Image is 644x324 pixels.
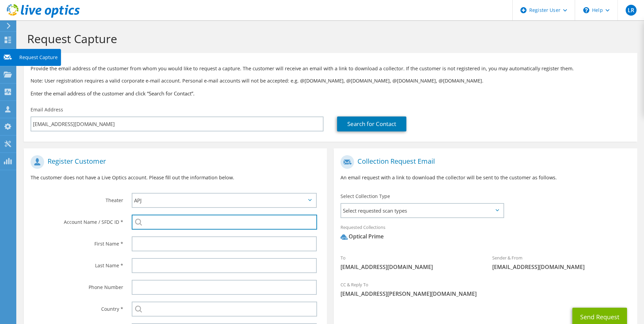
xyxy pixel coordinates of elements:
[583,7,589,13] svg: \n
[492,263,630,271] span: [EMAIL_ADDRESS][DOMAIN_NAME]
[334,277,637,301] div: CC & Reply To
[31,258,123,269] label: Last Name *
[334,251,485,274] div: To
[31,106,63,113] label: Email Address
[341,290,630,298] span: [EMAIL_ADDRESS][PERSON_NAME][DOMAIN_NAME]
[485,251,637,274] div: Sender & From
[16,49,61,66] div: Request Capture
[341,263,479,271] span: [EMAIL_ADDRESS][DOMAIN_NAME]
[341,204,503,217] span: Select requested scan types
[31,193,123,204] label: Theater
[341,174,630,181] p: An email request with a link to download the collector will be sent to the customer as follows.
[31,77,630,85] p: Note: User registration requires a valid corporate e-mail account. Personal e-mail accounts will ...
[31,65,630,72] p: Provide the email address of the customer from whom you would like to request a capture. The cust...
[31,174,320,181] p: The customer does not have a Live Optics account. Please fill out the information below.
[341,155,627,169] h1: Collection Request Email
[341,193,390,200] label: Select Collection Type
[31,302,123,312] label: Country *
[27,32,630,46] h1: Request Capture
[626,5,637,16] span: LR
[31,155,317,169] h1: Register Customer
[341,233,384,240] div: Optical Prime
[31,280,123,291] label: Phone Number
[31,236,123,247] label: First Name *
[31,90,630,97] h3: Enter the email address of the customer and click “Search for Contact”.
[31,215,123,226] label: Account Name / SFDC ID *
[334,220,637,247] div: Requested Collections
[337,116,406,131] a: Search for Contact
